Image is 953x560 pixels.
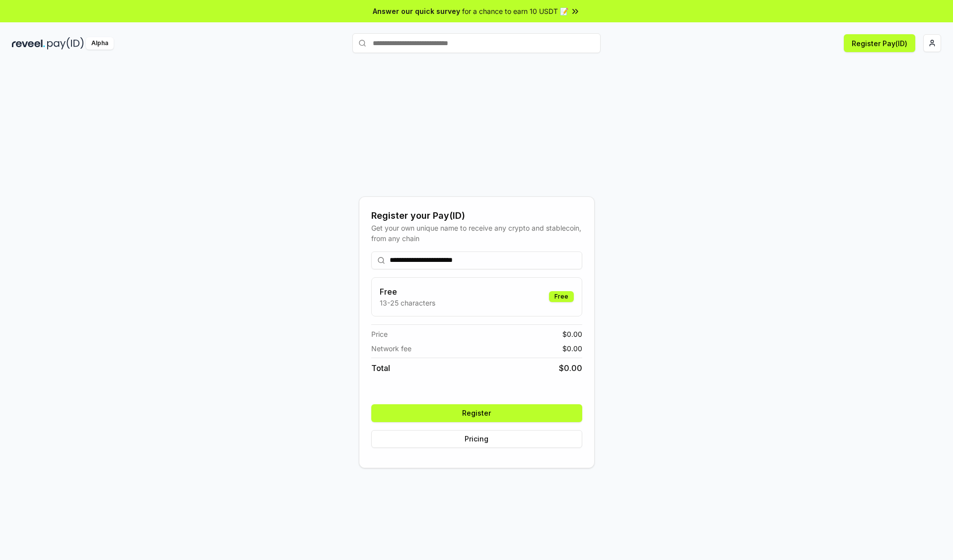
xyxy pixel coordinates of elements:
[559,362,582,374] span: $ 0.00
[373,6,460,16] span: Answer our quick survey
[47,37,84,50] img: pay_id
[549,291,574,302] div: Free
[562,343,582,354] span: $ 0.00
[562,329,582,339] span: $ 0.00
[380,286,435,298] h3: Free
[371,404,582,422] button: Register
[86,37,114,50] div: Alpha
[371,343,411,354] span: Network fee
[371,209,582,223] div: Register your Pay(ID)
[371,223,582,244] div: Get your own unique name to receive any crypto and stablecoin, from any chain
[380,298,435,308] p: 13-25 characters
[12,37,45,50] img: reveel_dark
[462,6,568,16] span: for a chance to earn 10 USDT 📝
[844,34,915,52] button: Register Pay(ID)
[371,329,388,339] span: Price
[371,362,390,374] span: Total
[371,430,582,448] button: Pricing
